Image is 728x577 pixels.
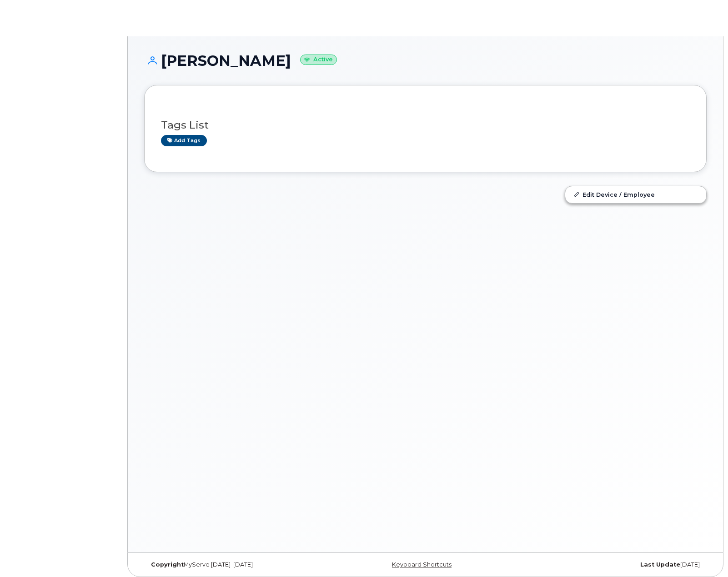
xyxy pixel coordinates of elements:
div: MyServe [DATE]–[DATE] [144,561,331,568]
strong: Last Update [640,561,680,568]
a: Keyboard Shortcuts [392,561,452,568]
small: Active [300,55,337,65]
a: Edit Device / Employee [565,186,706,203]
h1: [PERSON_NAME] [144,53,707,69]
strong: Copyright [151,561,184,568]
a: Add tags [161,135,207,146]
h3: Tags List [161,119,690,131]
div: [DATE] [519,561,707,568]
